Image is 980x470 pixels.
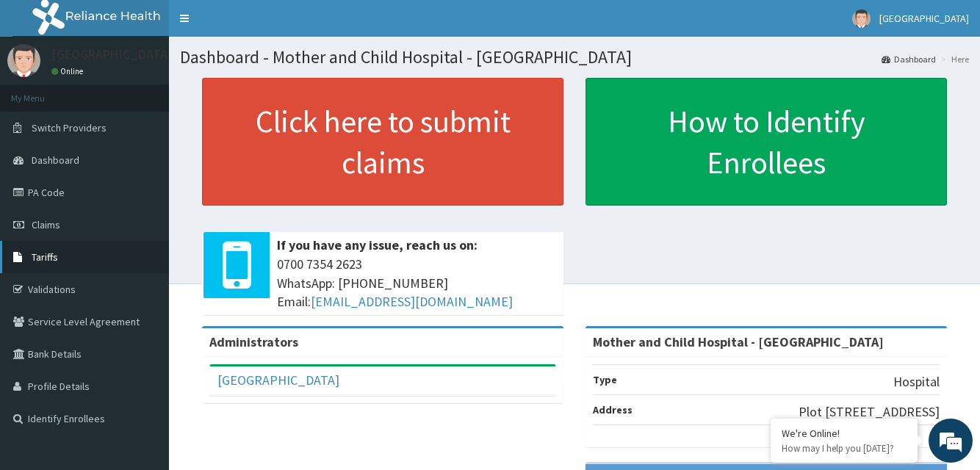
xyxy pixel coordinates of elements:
[593,403,633,416] b: Address
[7,314,280,365] textarea: Type your message and hit 'Enter'
[893,372,940,391] p: Hospital
[782,427,907,440] div: We're Online!
[7,44,40,77] img: User Image
[202,78,563,206] a: Click here to submit claims
[782,442,907,455] p: How may I help you today?
[27,73,60,110] img: d_794563401_company_1708531726252_794563401
[217,372,339,388] a: [GEOGRAPHIC_DATA]
[593,373,617,386] b: Type
[937,53,969,65] li: Here
[32,218,60,231] span: Claims
[311,293,513,310] a: [EMAIL_ADDRESS][DOMAIN_NAME]
[76,82,247,101] div: Chat with us now
[32,121,107,134] span: Switch Providers
[586,78,947,206] a: How to Identify Enrollees
[882,53,936,65] a: Dashboard
[85,141,203,289] span: We're online!
[32,153,79,167] span: Dashboard
[180,48,969,67] h1: Dashboard - Mother and Child Hospital - [GEOGRAPHIC_DATA]
[277,255,556,311] span: 0700 7354 2623 WhatsApp: [PHONE_NUMBER] Email:
[32,250,58,264] span: Tariffs
[209,333,298,350] b: Administrators
[51,48,173,61] p: [GEOGRAPHIC_DATA]
[852,10,871,28] img: User Image
[241,7,276,43] div: Minimize live chat window
[799,402,940,422] p: Plot [STREET_ADDRESS]
[879,12,969,25] span: [GEOGRAPHIC_DATA]
[51,66,87,76] a: Online
[593,333,884,350] strong: Mother and Child Hospital - [GEOGRAPHIC_DATA]
[277,236,478,253] b: If you have any issue, reach us on:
